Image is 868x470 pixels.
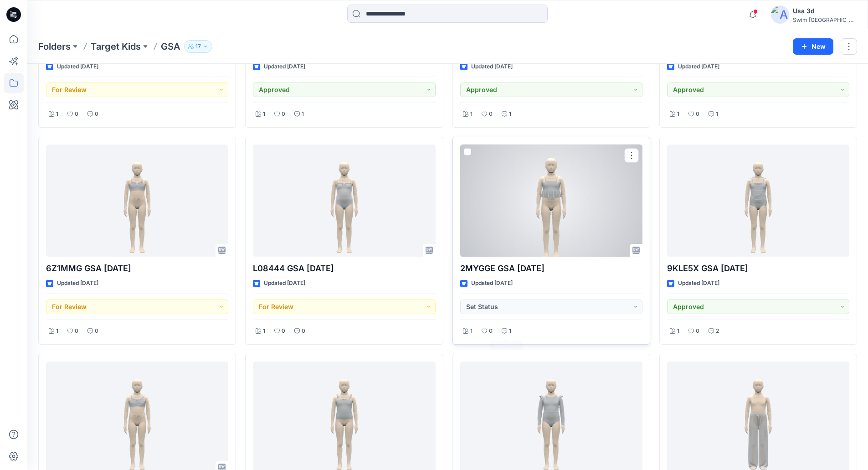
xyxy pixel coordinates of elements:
[471,279,513,288] p: Updated [DATE]
[184,40,212,53] button: 17
[678,62,719,72] p: Updated [DATE]
[470,326,473,336] p: 1
[302,109,304,119] p: 1
[460,262,642,275] p: 2MYGGE GSA [DATE]
[95,326,98,336] p: 0
[696,109,699,119] p: 0
[678,279,719,288] p: Updated [DATE]
[161,40,180,53] p: GSA
[793,5,857,16] div: Usa 3d
[489,326,493,336] p: 0
[253,262,435,275] p: L08444 GSA [DATE]
[57,279,98,288] p: Updated [DATE]
[509,326,511,336] p: 1
[460,145,642,257] a: 2MYGGE GSA 2025.6.16
[677,326,679,336] p: 1
[38,40,71,53] a: Folders
[793,16,857,23] div: Swim [GEOGRAPHIC_DATA]
[471,62,513,72] p: Updated [DATE]
[263,109,265,119] p: 1
[667,145,849,257] a: 9KLE5X GSA 2025.07.31
[793,38,833,55] button: New
[75,109,78,119] p: 0
[56,326,58,336] p: 1
[264,62,305,72] p: Updated [DATE]
[716,326,719,336] p: 2
[46,262,228,275] p: 6Z1MMG GSA [DATE]
[91,40,141,53] a: Target Kids
[677,109,679,119] p: 1
[264,279,305,288] p: Updated [DATE]
[282,109,285,119] p: 0
[282,326,285,336] p: 0
[75,326,78,336] p: 0
[509,109,511,119] p: 1
[195,41,201,52] p: 17
[716,109,718,119] p: 1
[302,326,305,336] p: 0
[56,109,58,119] p: 1
[771,5,789,24] img: avatar
[696,326,699,336] p: 0
[57,62,98,72] p: Updated [DATE]
[95,109,98,119] p: 0
[253,145,435,257] a: L08444 GSA 2025.6.20
[470,109,473,119] p: 1
[46,145,228,257] a: 6Z1MMG GSA 2025.6.17
[667,262,849,275] p: 9KLE5X GSA [DATE]
[263,326,265,336] p: 1
[489,109,493,119] p: 0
